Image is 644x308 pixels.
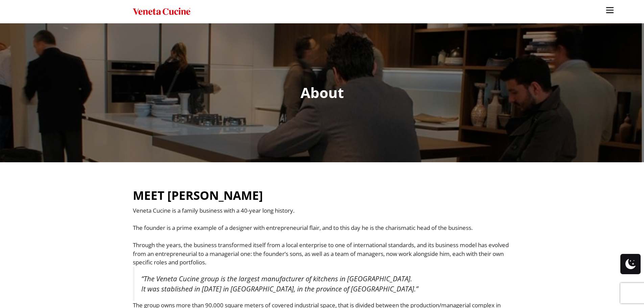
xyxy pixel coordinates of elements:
[133,241,511,267] p: Through the years, the business transformed itself from a local enterprise to one of internationa...
[133,223,511,232] p: The founder is a prime example of a designer with entrepreneurial flair, and to this day he is th...
[133,206,511,215] p: Veneta Cucine is a family business with a 40-year long history.
[141,274,412,283] em: “The Veneta Cucine group is the largest manufacturer of kitchens in [GEOGRAPHIC_DATA].
[141,284,418,293] em: It was stablished in [DATE] in [GEOGRAPHIC_DATA], in the province of [GEOGRAPHIC_DATA].”
[133,7,190,17] img: Veneta Cucine USA
[133,184,263,207] h2: MEET [PERSON_NAME]
[605,5,615,15] img: burger-menu-svgrepo-com-30x30.jpg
